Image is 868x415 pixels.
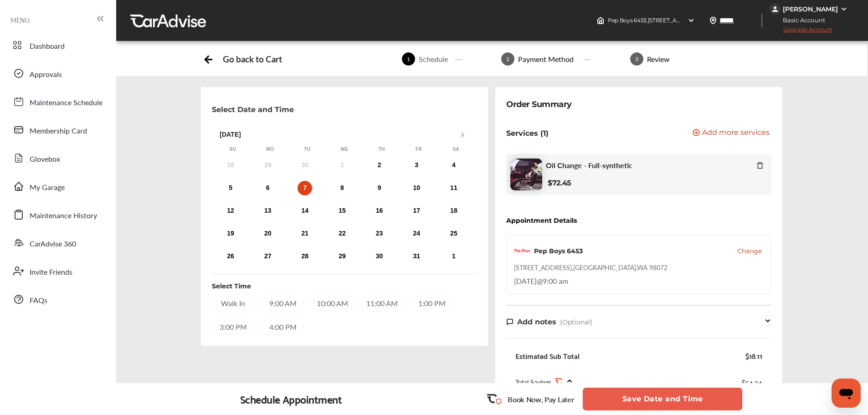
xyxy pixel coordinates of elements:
div: 1:00 PM [411,295,453,311]
div: Schedule Appointment [240,393,342,405]
span: Change [737,246,762,256]
div: Choose Wednesday, October 15th, 2025 [335,204,349,218]
span: FAQs [30,295,47,307]
span: 3 [630,52,643,66]
div: Choose Tuesday, October 7th, 2025 [298,181,312,195]
div: Th [377,146,386,153]
div: Fr [414,146,423,153]
div: 11:00 AM [361,295,403,311]
img: WGsFRI8htEPBVLJbROoPRyZpYNWhNONpIPPETTm6eUC0GeLEiAAAAAElFTkSuQmCC [840,5,847,13]
img: note-icon.db9493fa.svg [506,318,514,326]
div: Walk In [212,295,254,311]
img: header-home-logo.8d720a4f.svg [597,17,604,24]
span: CarAdvise 360 [30,238,76,250]
div: Choose Saturday, November 1st, 2025 [447,249,461,264]
span: Dashboard [30,41,65,52]
img: header-down-arrow.9dd2ce7d.svg [688,17,695,24]
div: Choose Wednesday, October 8th, 2025 [335,181,349,195]
span: Membership Card [30,125,87,137]
div: Choose Monday, October 13th, 2025 [261,204,275,218]
p: Book Now, Pay Later [508,394,574,405]
div: Choose Tuesday, October 14th, 2025 [298,204,312,218]
span: Oil Change - Full-synthetic [546,161,632,169]
div: Choose Saturday, October 4th, 2025 [447,158,461,173]
div: Choose Thursday, October 16th, 2025 [372,204,387,218]
img: logo-pepboys.png [514,243,530,259]
div: Not available Tuesday, September 30th, 2025 [298,158,312,173]
span: Add more services [702,129,770,138]
div: Choose Thursday, October 30th, 2025 [372,249,387,264]
button: Next Month [462,132,468,138]
span: Approvals [30,69,62,81]
div: Choose Monday, October 27th, 2025 [261,249,275,264]
a: FAQs [8,287,107,311]
div: Choose Thursday, October 23rd, 2025 [372,226,387,241]
span: Basic Account [770,15,832,25]
div: Choose Tuesday, October 21st, 2025 [298,226,312,241]
div: Choose Friday, October 24th, 2025 [409,226,424,241]
span: Invite Friends [30,266,72,278]
span: Pep Boys 6453 , [STREET_ADDRESS] [GEOGRAPHIC_DATA] , WA 98072 [608,17,789,24]
span: Upgrade Account [770,26,832,37]
div: 10:00 AM [311,295,354,311]
div: Go back to Cart [223,54,282,64]
div: [STREET_ADDRESS] , [GEOGRAPHIC_DATA] , WA 98072 [514,263,668,272]
div: Choose Monday, October 20th, 2025 [261,226,275,241]
div: We [340,146,349,153]
span: Total Savings [515,378,551,387]
span: [DATE] [514,276,537,286]
span: 9:00 am [543,276,568,286]
div: Appointment Details [506,217,577,224]
div: Choose Friday, October 31st, 2025 [409,249,424,264]
span: My Garage [30,182,65,194]
div: Choose Wednesday, October 29th, 2025 [335,249,349,264]
div: [DATE] [214,131,475,138]
div: Order Summary [506,98,572,111]
div: Tu [303,146,312,153]
div: month 2025-10 [212,156,473,266]
button: Save Date and Time [583,388,742,410]
div: 9:00 AM [262,295,304,311]
div: Schedule [415,54,452,64]
div: Estimated Sub Total [515,351,580,360]
div: Payment Method [514,54,577,64]
div: Choose Sunday, October 19th, 2025 [223,226,238,241]
div: Choose Sunday, October 26th, 2025 [223,249,238,264]
a: Dashboard [8,33,107,57]
div: Choose Sunday, October 5th, 2025 [223,181,238,195]
span: 2 [501,52,514,66]
div: Sa [452,146,461,153]
div: Choose Tuesday, October 28th, 2025 [298,249,312,264]
div: $18.11 [745,351,762,360]
div: Select Time [212,282,251,291]
span: MENU [10,16,30,24]
div: [PERSON_NAME] [783,5,838,13]
a: Maintenance History [8,203,107,226]
span: (Optional) [560,318,592,326]
span: Add notes [517,318,556,326]
span: Maintenance Schedule [30,97,103,109]
div: Not available Sunday, September 28th, 2025 [223,158,238,173]
a: Membership Card [8,118,107,142]
div: $54.34 [742,376,762,388]
a: Maintenance Schedule [8,90,107,113]
a: Invite Friends [8,259,107,283]
div: Choose Friday, October 17th, 2025 [409,204,424,218]
span: Maintenance History [30,210,97,222]
div: Mo [266,146,275,153]
a: Approvals [8,61,107,85]
div: Su [228,146,237,153]
div: Pep Boys 6453 [534,246,583,256]
div: Choose Saturday, October 11th, 2025 [447,181,461,195]
div: Choose Wednesday, October 22nd, 2025 [335,226,349,241]
div: Choose Friday, October 10th, 2025 [409,181,424,195]
a: My Garage [8,174,107,198]
img: location_vector.a44bc228.svg [709,17,717,24]
a: CarAdvise 360 [8,231,107,255]
a: Add more services [693,129,771,138]
b: $72.45 [548,179,571,187]
iframe: Button to launch messaging window [832,379,861,408]
div: Choose Sunday, October 12th, 2025 [223,204,238,218]
img: header-divider.bc55588e.svg [761,14,762,27]
span: 1 [402,52,415,66]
